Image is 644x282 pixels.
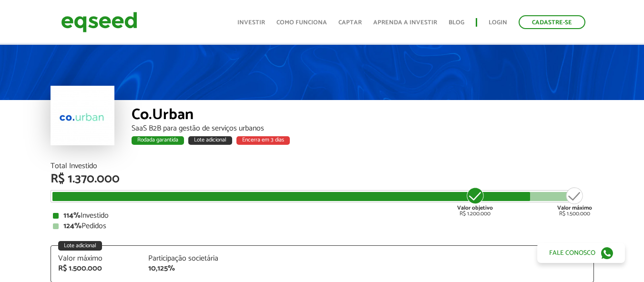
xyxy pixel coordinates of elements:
div: R$ 1.370.000 [51,173,594,185]
div: R$ 1.500.000 [58,265,134,272]
a: Login [489,20,507,26]
div: Pedidos [53,222,592,230]
div: Participação societária [148,255,225,262]
div: Total Investido [51,162,594,170]
div: SaaS B2B para gestão de serviços urbanos [132,125,594,132]
a: Fale conosco [537,243,625,263]
div: Co.Urban [132,107,594,125]
div: Valor máximo [58,255,134,262]
strong: Valor objetivo [457,203,493,212]
a: Blog [449,20,464,26]
strong: 114% [63,209,81,222]
strong: Valor máximo [557,203,592,212]
a: Aprenda a investir [373,20,437,26]
div: 10,125% [148,265,225,272]
a: Cadastre-se [519,15,585,29]
div: R$ 1.200.000 [457,186,493,217]
a: Captar [338,20,362,26]
strong: 124% [63,220,82,232]
img: EqSeed [61,10,137,35]
div: Lote adicional [58,241,102,251]
a: Como funciona [276,20,327,26]
div: Encerra em 3 dias [236,136,290,145]
div: Investido [53,212,592,220]
div: Rodada garantida [132,136,184,145]
div: Lote adicional [188,136,232,145]
div: R$ 1.500.000 [557,186,592,217]
a: Investir [237,20,265,26]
